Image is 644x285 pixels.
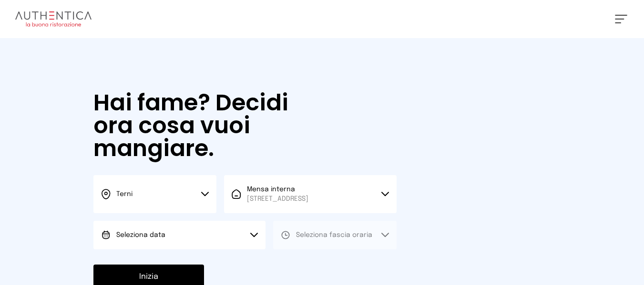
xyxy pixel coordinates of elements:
[116,232,165,238] span: Seleziona data
[116,191,133,197] span: Terni
[296,232,372,238] span: Seleziona fascia oraria
[247,185,308,204] span: Mensa interna
[93,175,216,213] button: Terni
[224,175,396,213] button: Mensa interna[STREET_ADDRESS]
[247,194,308,204] span: [STREET_ADDRESS]
[273,221,396,249] button: Seleziona fascia oraria
[93,221,266,249] button: Seleziona data
[93,91,321,160] h1: Hai fame? Decidi ora cosa vuoi mangiare.
[15,11,92,27] img: logo.8f33a47.png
